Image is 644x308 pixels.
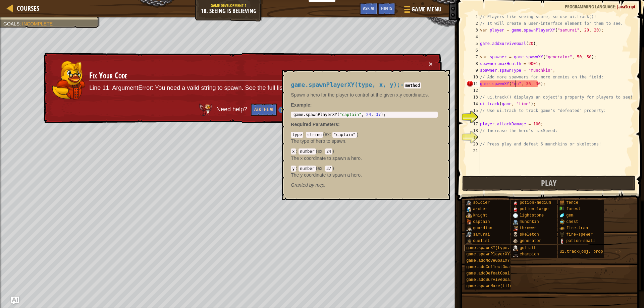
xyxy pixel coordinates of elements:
[520,232,539,237] span: skeleton
[19,21,22,26] span: :
[317,166,322,171] span: ex
[520,213,544,218] span: lightstone
[462,176,636,191] button: Play
[338,122,340,127] span: :
[559,232,565,237] img: portrait.png
[513,200,518,205] img: portrait.png
[467,141,480,147] div: 20
[467,80,480,87] div: 11
[520,226,536,231] span: thrower
[466,271,529,276] span: game.addDefeatGoal(amount)
[520,246,536,250] span: goliath
[566,200,578,205] span: fence
[216,106,249,113] span: Need help?
[325,148,332,155] code: 24
[520,200,551,205] span: potion-medium
[11,297,19,305] button: Ask AI
[299,166,316,172] code: number
[399,3,445,18] button: Game Menu
[559,200,565,205] img: portrait.png
[412,5,441,14] span: Game Menu
[291,132,303,138] code: type
[467,34,480,40] div: 4
[566,207,581,211] span: forest
[466,265,531,269] span: game.addCollectGoal(amount)
[566,226,588,231] span: fire-trap
[467,20,480,27] div: 2
[467,121,480,127] div: 17
[291,81,400,88] span: game.spawnPlayerXY(type, x, y);
[559,226,565,231] img: portrait.png
[52,61,85,100] img: duck_hushbaum.png
[513,226,518,231] img: portrait.png
[291,131,438,144] div: ( )
[473,226,492,231] span: guardian
[291,182,326,188] em: mcp.
[296,148,299,154] span: :
[520,252,539,257] span: champion
[473,200,490,205] span: soldier
[473,207,487,211] span: archer
[303,132,306,137] span: :
[291,148,296,155] code: x
[467,13,480,20] div: 1
[429,60,433,67] button: ×
[466,200,472,205] img: portrait.png
[513,238,518,244] img: portrait.png
[466,232,472,237] img: portrait.png
[325,132,330,137] span: ex
[291,82,438,88] h4: -
[404,82,421,88] code: method
[291,102,312,108] strong: :
[291,182,315,188] span: Granted by
[466,246,524,250] span: game.spawnXY(type, x, y)
[467,67,480,74] div: 9
[467,27,480,34] div: 3
[466,252,539,257] span: game.spawnPlayerXY(type, x, y)
[466,238,472,244] img: portrait.png
[513,245,518,251] img: portrait.png
[466,226,472,231] img: portrait.png
[566,232,593,237] span: fire-spewer
[325,166,332,172] code: 37
[467,147,480,154] div: 21
[291,166,296,172] code: y
[291,155,438,162] p: The x coordinate to spawn a hero.
[566,239,595,243] span: potion-small
[559,206,565,212] img: portrait.png
[296,166,299,171] span: :
[513,232,518,237] img: portrait.png
[22,21,53,26] span: Incomplete
[291,165,438,178] div: ( )
[291,172,438,178] p: The y coordinate to spawn a hero.
[332,132,357,138] code: "captain"
[467,94,480,101] div: 13
[559,249,605,254] span: ui.track(obj, prop)
[13,4,39,13] a: Courses
[467,40,480,47] div: 5
[381,5,392,11] span: Hints
[467,107,480,114] div: 15
[199,104,212,116] img: AI
[299,148,316,155] code: number
[330,132,332,137] span: :
[473,232,490,237] span: samurai
[89,84,428,93] p: Line 11: ArgumentError: You need a valid string to spawn. See the full list of things you can spa...
[3,21,19,26] span: Goals
[467,60,480,67] div: 8
[467,134,480,141] div: 19
[466,219,472,225] img: portrait.png
[251,104,277,116] button: Ask the AI
[466,213,472,218] img: portrait.png
[513,206,518,212] img: portrait.png
[566,220,578,224] span: chest
[473,220,490,224] span: captain
[322,166,325,171] span: :
[467,87,480,94] div: 12
[291,102,310,108] span: Example
[617,3,636,10] span: JavaScript
[360,3,378,15] button: Ask AI
[566,213,574,218] span: gem
[467,54,480,60] div: 7
[467,127,480,134] div: 18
